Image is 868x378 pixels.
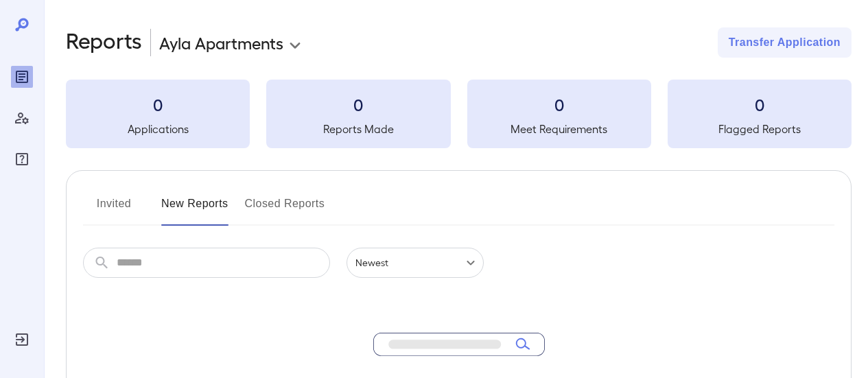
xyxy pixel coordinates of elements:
[11,148,33,170] div: FAQ
[668,121,852,137] h5: Flagged Reports
[266,121,450,137] h5: Reports Made
[161,193,228,226] button: New Reports
[467,121,651,137] h5: Meet Requirements
[347,248,484,278] div: Newest
[159,32,283,54] p: Ayla Apartments
[668,93,852,115] h3: 0
[83,193,145,226] button: Invited
[66,93,250,115] h3: 0
[467,93,651,115] h3: 0
[11,107,33,129] div: Manage Users
[245,193,325,226] button: Closed Reports
[66,80,852,148] summary: 0Applications0Reports Made0Meet Requirements0Flagged Reports
[266,93,450,115] h3: 0
[11,329,33,351] div: Log Out
[11,66,33,88] div: Reports
[66,27,142,58] h2: Reports
[718,27,852,58] button: Transfer Application
[66,121,250,137] h5: Applications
